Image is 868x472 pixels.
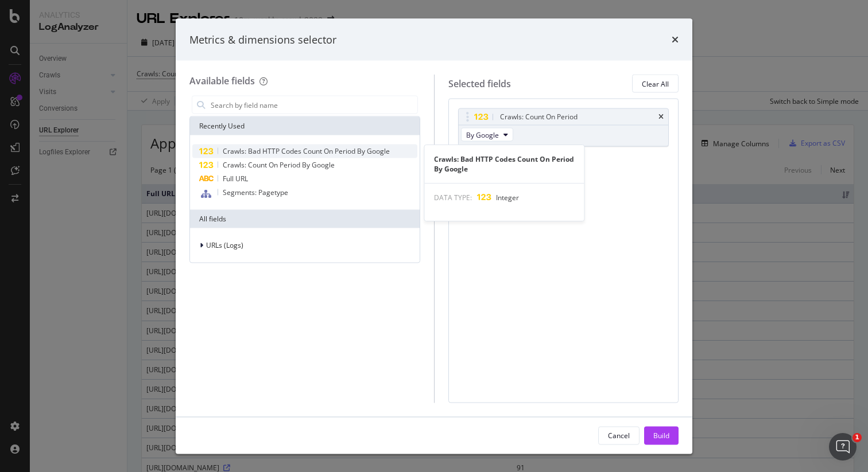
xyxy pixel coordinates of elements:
[425,154,584,174] div: Crawls: Bad HTTP Codes Count On Period By Google
[852,433,862,442] span: 1
[653,430,669,440] div: Build
[210,96,417,114] input: Search by field name
[189,32,336,47] div: Metrics & dimensions selector
[33,67,42,76] img: tab_domain_overview_orange.svg
[129,68,189,75] div: Keywords by Traffic
[176,18,692,454] div: modal
[461,128,513,142] button: By Google
[500,111,578,123] div: Crawls: Count On Period
[32,18,56,28] div: v 4.0.25
[642,79,669,88] div: Clear All
[223,188,288,197] span: Segments: Pagetype
[189,75,255,87] div: Available fields
[434,193,472,202] span: DATA TYPE:
[672,32,679,47] div: times
[18,30,28,39] img: website_grey.svg
[30,30,126,39] div: Domain: [DOMAIN_NAME]
[644,426,679,444] button: Build
[206,240,243,250] span: URLs (Logs)
[608,430,630,440] div: Cancel
[190,210,420,228] div: All fields
[190,117,420,135] div: Recently Used
[116,67,125,76] img: tab_keywords_by_traffic_grey.svg
[46,68,103,75] div: Domain Overview
[658,114,664,120] div: times
[223,160,335,170] span: Crawls: Count On Period By Google
[598,426,640,444] button: Cancel
[18,18,28,28] img: logo_orange.svg
[223,146,390,156] span: Crawls: Bad HTTP Codes Count On Period By Google
[448,77,511,90] div: Selected fields
[632,75,679,93] button: Clear All
[458,108,669,147] div: Crawls: Count On PeriodtimesBy Google
[466,130,499,139] span: By Google
[223,174,248,184] span: Full URL
[496,193,519,202] span: Integer
[829,433,857,461] iframe: Intercom live chat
